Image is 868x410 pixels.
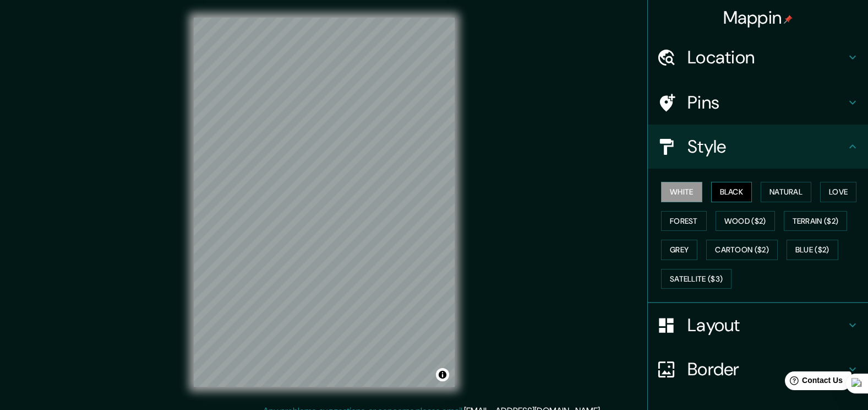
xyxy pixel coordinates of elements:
[787,240,838,260] button: Blue ($2)
[687,46,846,68] h4: Location
[648,35,868,79] div: Location
[661,182,702,202] button: White
[716,211,775,231] button: Wood ($2)
[687,314,846,336] h4: Layout
[661,240,697,260] button: Grey
[648,80,868,125] div: Pins
[723,7,793,29] h4: Mappin
[648,303,868,347] div: Layout
[784,15,793,24] img: pin-icon.png
[661,269,731,289] button: Satellite ($3)
[784,211,848,231] button: Terrain ($2)
[770,367,856,398] iframe: Help widget launcher
[648,125,868,169] div: Style
[436,368,449,381] button: Toggle attribution
[648,347,868,391] div: Border
[194,18,455,387] canvas: Map
[687,358,846,380] h4: Border
[711,182,752,202] button: Black
[687,136,846,158] h4: Style
[820,182,856,202] button: Love
[761,182,811,202] button: Natural
[706,240,778,260] button: Cartoon ($2)
[687,91,846,114] h4: Pins
[661,211,707,231] button: Forest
